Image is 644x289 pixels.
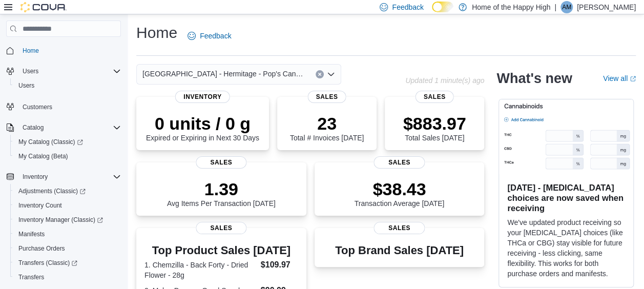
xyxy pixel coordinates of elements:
[507,217,625,279] p: We've updated product receiving so your [MEDICAL_DATA] choices (like THCa or CBG) stay visible fo...
[10,135,125,149] a: My Catalog (Classic)
[355,179,445,208] div: Transaction Average [DATE]
[472,1,550,13] p: Home of the Happy High
[14,199,66,212] a: Inventory Count
[18,65,43,77] button: Users
[290,113,364,142] div: Total # Invoices [DATE]
[405,76,484,85] p: Updated 1 minute(s) ago
[14,185,121,197] span: Adjustments (Classic)
[10,149,125,163] button: My Catalog (Beta)
[2,64,125,78] button: Users
[2,99,125,114] button: Customers
[14,228,121,240] span: Manifests
[136,23,177,43] h1: Home
[10,184,125,198] a: Adjustments (Classic)
[14,150,72,162] a: My Catalog (Beta)
[14,136,121,148] span: My Catalog (Classic)
[18,171,121,183] span: Inventory
[374,222,425,234] span: Sales
[2,43,125,58] button: Home
[14,214,121,226] span: Inventory Manager (Classic)
[496,70,572,87] h2: What's new
[327,70,335,78] button: Open list of options
[167,179,276,208] div: Avg Items Per Transaction [DATE]
[14,136,87,148] a: My Catalog (Classic)
[14,242,69,255] a: Purchase Orders
[432,2,453,12] input: Dark Mode
[355,179,445,199] p: $38.43
[10,227,125,241] button: Manifests
[14,199,121,212] span: Inventory Count
[2,170,125,184] button: Inventory
[14,271,48,283] a: Transfers
[20,2,67,12] img: Cova
[18,101,56,113] a: Customers
[14,79,38,92] a: Users
[630,76,636,82] svg: External link
[403,113,466,134] p: $883.97
[18,45,43,57] a: Home
[577,1,636,13] p: [PERSON_NAME]
[560,1,573,13] div: Alicia Mair
[562,1,571,13] span: AM
[308,91,346,103] span: Sales
[146,113,259,134] p: 0 units / 0 g
[10,78,125,93] button: Users
[18,187,86,195] span: Adjustments (Classic)
[14,257,121,269] span: Transfers (Classic)
[14,271,121,283] span: Transfers
[261,259,298,271] dd: $109.97
[18,65,121,77] span: Users
[18,100,121,113] span: Customers
[316,70,324,78] button: Clear input
[144,244,298,257] h3: Top Product Sales [DATE]
[183,26,235,46] a: Feedback
[18,152,68,160] span: My Catalog (Beta)
[2,120,125,135] button: Catalog
[14,185,90,197] a: Adjustments (Classic)
[14,228,49,240] a: Manifests
[18,230,45,238] span: Manifests
[14,242,121,255] span: Purchase Orders
[23,67,38,75] span: Users
[14,150,121,162] span: My Catalog (Beta)
[10,256,125,270] a: Transfers (Classic)
[403,113,466,142] div: Total Sales [DATE]
[416,91,454,103] span: Sales
[167,179,276,199] p: 1.39
[142,68,305,80] span: [GEOGRAPHIC_DATA] - Hermitage - Pop's Cannabis
[554,1,556,13] p: |
[144,260,257,280] dt: 1. Chemzilla - Back Forty - Dried Flower - 28g
[200,31,231,41] span: Feedback
[18,44,121,57] span: Home
[507,182,625,213] h3: [DATE] - [MEDICAL_DATA] choices are now saved when receiving
[10,213,125,227] a: Inventory Manager (Classic)
[23,47,39,55] span: Home
[23,123,44,132] span: Catalog
[196,222,246,234] span: Sales
[14,79,121,92] span: Users
[18,121,121,134] span: Catalog
[392,2,423,12] span: Feedback
[175,91,230,103] span: Inventory
[14,257,81,269] a: Transfers (Classic)
[335,244,464,257] h3: Top Brand Sales [DATE]
[10,198,125,213] button: Inventory Count
[432,12,432,13] span: Dark Mode
[23,173,48,181] span: Inventory
[10,270,125,284] button: Transfers
[146,113,259,142] div: Expired or Expiring in Next 30 Days
[10,241,125,256] button: Purchase Orders
[23,103,52,111] span: Customers
[18,201,62,210] span: Inventory Count
[18,216,103,224] span: Inventory Manager (Classic)
[18,171,52,183] button: Inventory
[18,121,48,134] button: Catalog
[603,74,636,82] a: View allExternal link
[18,259,77,267] span: Transfers (Classic)
[18,138,83,146] span: My Catalog (Classic)
[18,81,34,90] span: Users
[374,156,425,169] span: Sales
[14,214,107,226] a: Inventory Manager (Classic)
[18,244,65,253] span: Purchase Orders
[290,113,364,134] p: 23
